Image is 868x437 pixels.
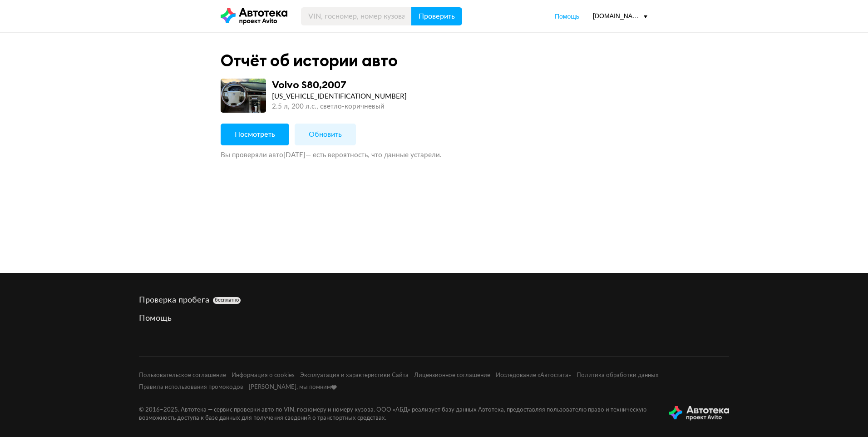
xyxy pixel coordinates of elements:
[593,12,647,20] div: [DOMAIN_NAME][EMAIL_ADDRESS][DOMAIN_NAME]
[301,7,412,25] input: VIN, госномер, номер кузова
[221,124,289,145] button: Посмотреть
[419,13,455,20] span: Проверить
[577,372,659,380] a: Политика обработки данных
[309,131,342,138] span: Обновить
[669,406,729,421] img: tWS6KzJlK1XUpy65r7uaHVIs4JI6Dha8Nraz9T2hA03BhoCc4MtbvZCxBLwJIh+mQSIAkLBJpqMoKVdP8sONaFJLCz6I0+pu7...
[139,406,655,422] p: © 2016– 2025 . Автотека — сервис проверки авто по VIN, госномеру и номеру кузова. ООО «АБД» реали...
[235,131,275,138] span: Посмотреть
[555,13,579,20] span: Помощь
[221,151,647,160] div: Вы проверяли авто [DATE] — есть вероятность, что данные устарели.
[139,295,729,306] div: Проверка пробега
[232,372,295,380] a: Информация о cookies
[272,102,407,112] div: 2.5 л, 200 л.c., светло-коричневый
[555,12,579,21] a: Помощь
[272,92,407,102] div: [US_VEHICLE_IDENTIFICATION_NUMBER]
[272,79,346,90] div: Volvo S80 , 2007
[411,7,462,25] button: Проверить
[215,297,239,303] span: бесплатно
[414,372,490,380] a: Лицензионное соглашение
[139,383,243,392] a: Правила использования промокодов
[249,383,337,392] a: [PERSON_NAME], мы помним
[496,372,571,380] a: Исследование «Автостата»
[139,313,729,324] a: Помощь
[139,295,729,306] a: Проверка пробегабесплатно
[139,372,226,380] a: Пользовательское соглашение
[221,51,398,70] div: Отчёт об истории авто
[300,372,409,380] a: Эксплуатация и характеристики Сайта
[295,124,356,145] button: Обновить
